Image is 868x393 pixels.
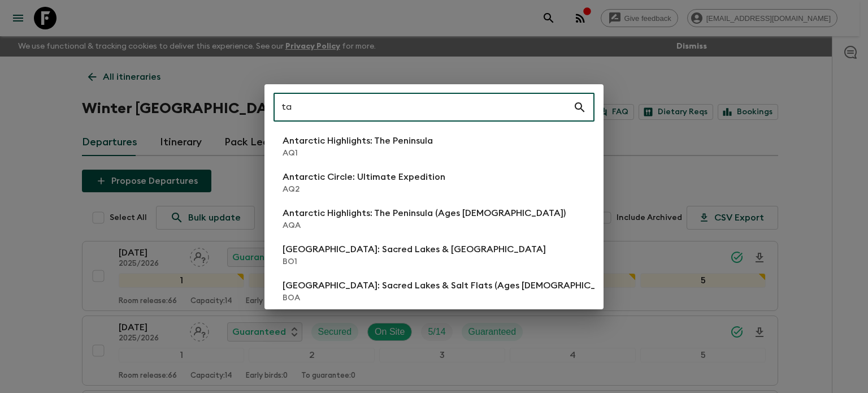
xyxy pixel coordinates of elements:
[283,206,566,220] p: Antarctic Highlights: The Peninsula (Ages [DEMOGRAPHIC_DATA])
[283,170,445,184] p: Antarctic Circle: Ultimate Expedition
[283,292,625,304] p: BOA
[283,256,546,267] p: BO1
[283,134,433,148] p: Antarctic Highlights: The Peninsula
[283,279,625,292] p: [GEOGRAPHIC_DATA]: Sacred Lakes & Salt Flats (Ages [DEMOGRAPHIC_DATA])
[274,92,573,123] input: Search adventures...
[283,148,433,159] p: AQ1
[283,243,546,256] p: [GEOGRAPHIC_DATA]: Sacred Lakes & [GEOGRAPHIC_DATA]
[283,184,445,195] p: AQ2
[283,220,566,231] p: AQA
